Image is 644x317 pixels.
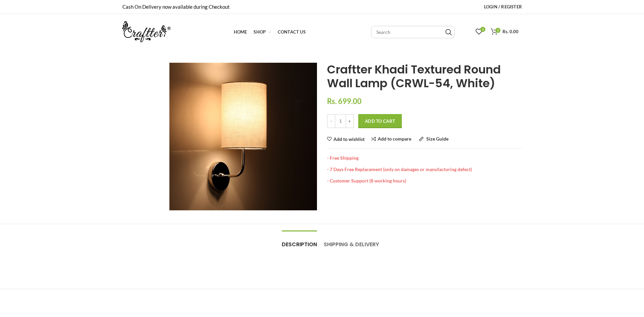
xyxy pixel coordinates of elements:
span: Add to Cart [365,118,395,124]
a: Size Guide [419,137,448,142]
a: Description [282,231,317,252]
span: Description [282,241,317,248]
a: Home [230,25,251,39]
a: 0 Rs. 0.00 [487,25,522,39]
a: 0 [472,25,486,39]
span: Size Guide [426,136,448,142]
a: Shop [250,25,274,39]
img: Craftter Khadi Textured Round Wall Lamp (CRWL-54, White) [169,63,317,210]
img: craftter.com [122,21,171,42]
button: Add to Cart [358,114,402,128]
a: Shipping & Delivery [324,231,379,252]
input: Search [445,29,452,36]
input: + [345,114,354,128]
span: 0 [495,28,500,33]
span: Home [234,29,247,35]
a: Add to wishlist [327,137,365,142]
span: Craftter Khadi Textured Round Wall Lamp (CRWL-54, White) [327,61,501,91]
a: Add to compare [371,137,411,142]
span: Shop [254,29,266,35]
a: Contact Us [274,25,309,39]
span: Add to wishlist [333,137,365,142]
input: - [327,114,335,128]
span: Rs. 699.00 [327,97,362,106]
span: Rs. 0.00 [502,29,519,34]
span: Login / Register [484,4,522,9]
span: Shipping & Delivery [324,241,379,248]
span: 0 [480,27,485,32]
span: Add to compare [378,136,411,142]
input: Search [371,26,455,38]
span: Contact Us [278,29,306,35]
div: - Free Shipping - 7 Days Free Replacement (only on damages or manufacturing defect) - Customer Su... [327,148,522,183]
